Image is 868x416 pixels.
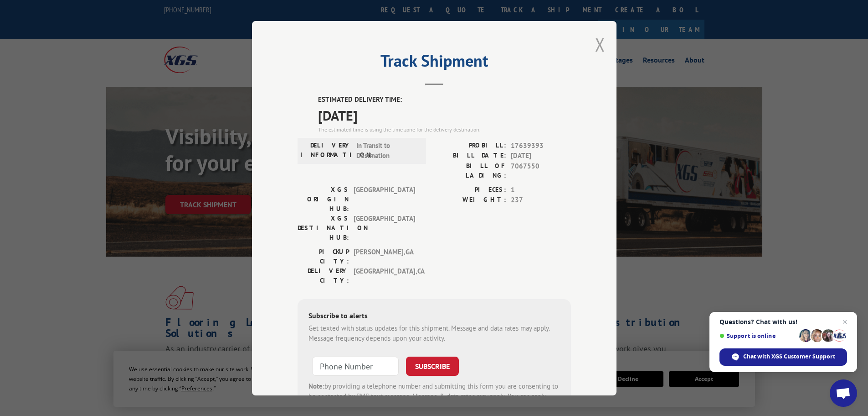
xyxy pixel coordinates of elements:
span: [GEOGRAPHIC_DATA] , CA [354,266,415,285]
label: DELIVERY CITY: [298,266,349,285]
span: [DATE] [318,105,571,125]
span: [DATE] [511,151,571,161]
button: Close modal [595,32,605,57]
span: In Transit to Destination [356,140,418,161]
span: 1 [511,184,571,195]
label: WEIGHT: [434,195,506,205]
label: BILL DATE: [434,151,506,161]
span: [PERSON_NAME] , GA [354,247,415,266]
div: by providing a telephone number and submitting this form you are consenting to be contacted by SM... [308,381,560,412]
label: PICKUP CITY: [298,247,349,266]
label: XGS ORIGIN HUB: [298,184,349,213]
strong: Note: [308,381,324,390]
label: DELIVERY INFORMATION: [300,140,352,161]
label: ESTIMATED DELIVERY TIME: [318,95,571,105]
span: 237 [511,195,571,205]
div: Subscribe to alerts [308,310,560,323]
input: Phone Number [312,356,399,375]
div: The estimated time is using the time zone for the delivery destination. [318,125,571,133]
label: PIECES: [434,184,506,195]
button: SUBSCRIBE [406,356,459,375]
h2: Track Shipment [298,54,571,72]
label: PROBILL: [434,140,506,151]
label: BILL OF LADING: [434,161,506,180]
span: Questions? Chat with us! [719,318,847,326]
span: Chat with XGS Customer Support [743,353,835,361]
span: [GEOGRAPHIC_DATA] [354,184,415,213]
span: Support is online [719,332,796,339]
span: 7067550 [511,161,571,180]
div: Chat with XGS Customer Support [719,348,847,366]
div: Get texted with status updates for this shipment. Message and data rates may apply. Message frequ... [308,323,560,343]
label: XGS DESTINATION HUB: [298,213,349,242]
div: Open chat [830,379,857,407]
span: [GEOGRAPHIC_DATA] [354,213,415,242]
span: 17639393 [511,140,571,151]
span: Close chat [839,316,850,327]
